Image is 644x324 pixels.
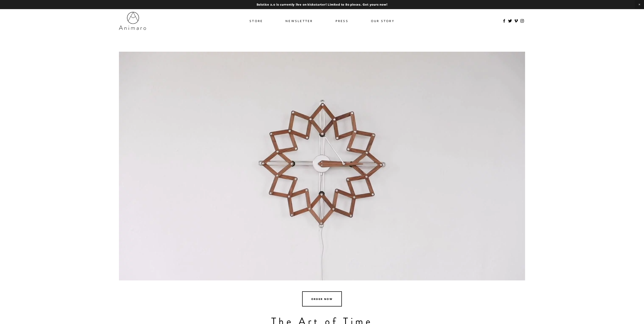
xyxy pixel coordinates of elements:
a: Order now [302,291,342,307]
a: Store [250,17,263,25]
a: Press [336,17,348,25]
a: Our Story [371,17,394,25]
img: Animaro [119,12,146,30]
a: Newsletter [285,17,313,25]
